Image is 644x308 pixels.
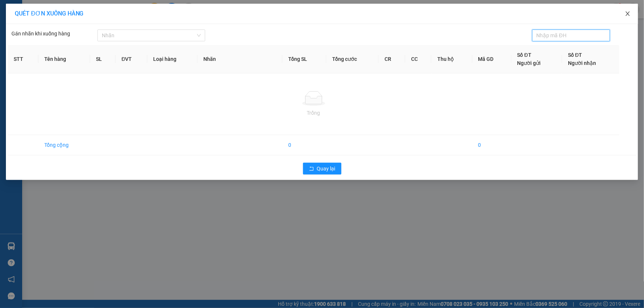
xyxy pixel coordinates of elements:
[379,45,405,73] th: CR
[405,45,432,73] th: CC
[309,166,314,172] span: rollback
[625,11,631,17] span: close
[517,52,531,58] span: Số ĐT
[303,163,341,174] button: rollbackQuay lại
[11,30,97,41] div: Gán nhãn khi xuống hàng
[282,135,326,155] td: 0
[197,45,282,73] th: Nhãn
[147,45,197,73] th: Loại hàng
[472,45,512,73] th: Mã GD
[38,135,90,155] td: Tổng cộng
[317,165,335,173] span: Quay lại
[326,45,379,73] th: Tổng cước
[116,45,147,73] th: ĐVT
[568,52,582,58] span: Số ĐT
[537,31,600,39] input: Nhập mã ĐH
[8,45,38,73] th: STT
[472,135,512,155] td: 0
[568,60,596,66] span: Người nhận
[282,45,326,73] th: Tổng SL
[617,4,638,24] button: Close
[90,45,116,73] th: SL
[14,109,613,117] div: Trống
[15,10,84,17] span: QUÉT ĐƠN XUỐNG HÀNG
[431,45,472,73] th: Thu hộ
[38,45,90,73] th: Tên hàng
[517,60,541,66] span: Người gửi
